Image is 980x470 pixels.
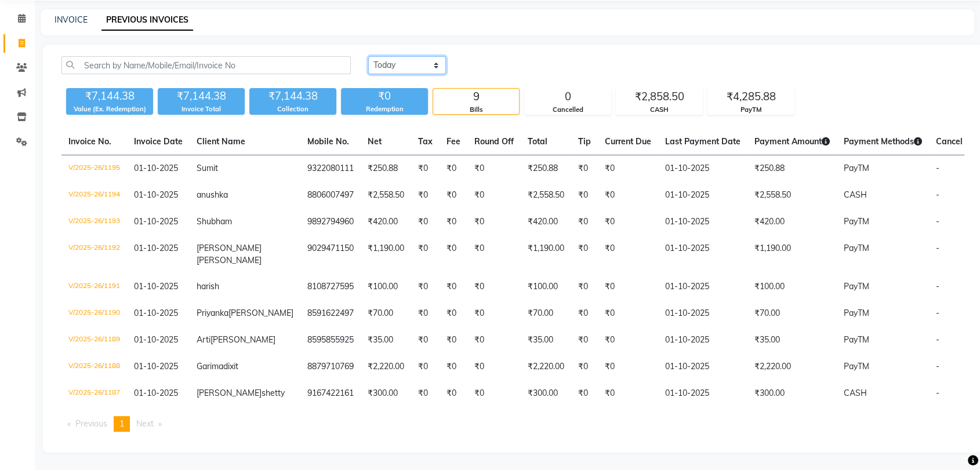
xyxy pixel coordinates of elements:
[134,216,178,227] span: 01-10-2025
[440,380,467,407] td: ₹0
[119,418,124,429] span: 1
[571,209,598,235] td: ₹0
[440,155,467,183] td: ₹0
[134,281,178,292] span: 01-10-2025
[616,89,702,105] div: ₹2,858.50
[197,216,232,227] span: Shubham
[467,300,521,327] td: ₹0
[134,243,178,253] span: 01-10-2025
[605,136,651,147] span: Current Due
[411,300,440,327] td: ₹0
[361,300,411,327] td: ₹70.00
[521,380,571,407] td: ₹300.00
[936,308,939,318] span: -
[440,209,467,235] td: ₹0
[134,361,178,371] span: 01-10-2025
[598,274,658,300] td: ₹0
[936,163,939,173] span: -
[61,327,127,354] td: V/2025-26/1189
[747,274,837,300] td: ₹100.00
[411,354,440,380] td: ₹0
[658,380,747,407] td: 01-10-2025
[361,235,411,274] td: ₹1,190.00
[658,209,747,235] td: 01-10-2025
[571,300,598,327] td: ₹0
[223,361,238,371] span: dixit
[467,209,521,235] td: ₹0
[571,354,598,380] td: ₹0
[61,155,127,183] td: V/2025-26/1195
[747,209,837,235] td: ₹420.00
[658,235,747,274] td: 01-10-2025
[844,308,869,318] span: PayTM
[936,243,939,253] span: -
[474,136,514,147] span: Round Off
[598,380,658,407] td: ₹0
[598,354,658,380] td: ₹0
[61,416,964,432] nav: Pagination
[525,105,611,115] div: Cancelled
[433,105,519,115] div: Bills
[616,105,702,115] div: CASH
[521,274,571,300] td: ₹100.00
[361,155,411,183] td: ₹250.88
[598,235,658,274] td: ₹0
[467,155,521,183] td: ₹0
[440,274,467,300] td: ₹0
[300,380,361,407] td: 9167422161
[61,274,127,300] td: V/2025-26/1191
[197,163,218,173] span: Sumit
[66,88,153,104] div: ₹7,144.38
[55,14,88,25] a: INVOICE
[571,155,598,183] td: ₹0
[361,274,411,300] td: ₹100.00
[411,155,440,183] td: ₹0
[936,361,939,371] span: -
[341,88,428,104] div: ₹0
[249,88,336,104] div: ₹7,144.38
[440,182,467,209] td: ₹0
[197,243,262,253] span: [PERSON_NAME]
[411,209,440,235] td: ₹0
[134,388,178,398] span: 01-10-2025
[708,105,794,115] div: PayTM
[571,327,598,354] td: ₹0
[467,235,521,274] td: ₹0
[411,327,440,354] td: ₹0
[844,190,867,200] span: CASH
[747,354,837,380] td: ₹2,220.00
[61,380,127,407] td: V/2025-26/1187
[571,380,598,407] td: ₹0
[844,334,869,345] span: PayTM
[158,88,245,104] div: ₹7,144.38
[754,136,830,147] span: Payment Amount
[300,182,361,209] td: 8806007497
[747,155,837,183] td: ₹250.88
[936,190,939,200] span: -
[361,380,411,407] td: ₹300.00
[658,327,747,354] td: 01-10-2025
[262,388,285,398] span: shetty
[521,235,571,274] td: ₹1,190.00
[75,418,107,429] span: Previous
[528,136,547,147] span: Total
[368,136,382,147] span: Net
[411,380,440,407] td: ₹0
[578,136,591,147] span: Tip
[197,308,228,318] span: Priyanka
[521,327,571,354] td: ₹35.00
[936,334,939,345] span: -
[66,104,153,114] div: Value (Ex. Redemption)
[300,235,361,274] td: 9029471150
[844,361,869,371] span: PayTM
[134,163,178,173] span: 01-10-2025
[61,182,127,209] td: V/2025-26/1194
[197,281,219,292] span: harish
[571,182,598,209] td: ₹0
[467,182,521,209] td: ₹0
[134,308,178,318] span: 01-10-2025
[747,235,837,274] td: ₹1,190.00
[361,182,411,209] td: ₹2,558.50
[361,209,411,235] td: ₹420.00
[158,104,245,114] div: Invoice Total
